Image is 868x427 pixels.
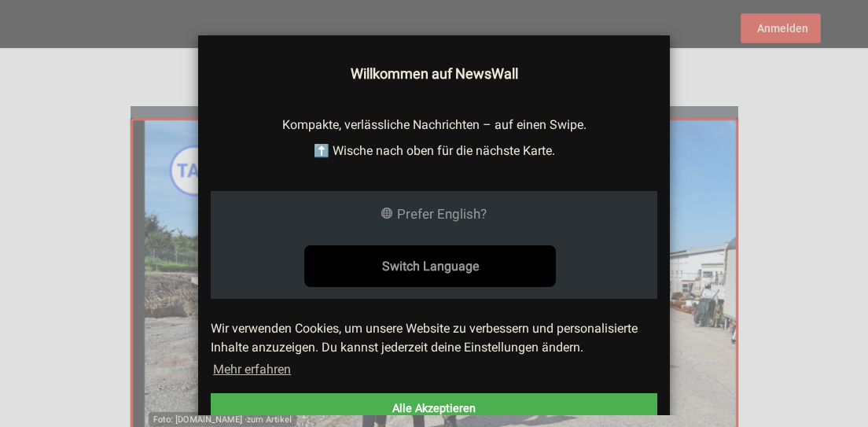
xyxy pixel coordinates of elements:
button: Switch Language [304,245,556,287]
span: Wir verwenden Cookies, um unsere Website zu verbessern und personalisierte Inhalte anzuzeigen. Du... [211,319,645,381]
h4: Willkommen auf NewsWall [211,64,657,84]
p: Kompakte, verlässliche Nachrichten – auf einen Swipe. [211,116,657,134]
a: learn more about cookies [211,357,293,381]
p: ⬆️ Wische nach oben für die nächste Karte. [211,142,657,160]
a: allow cookies [211,393,657,425]
div: Prefer English? [211,203,657,226]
